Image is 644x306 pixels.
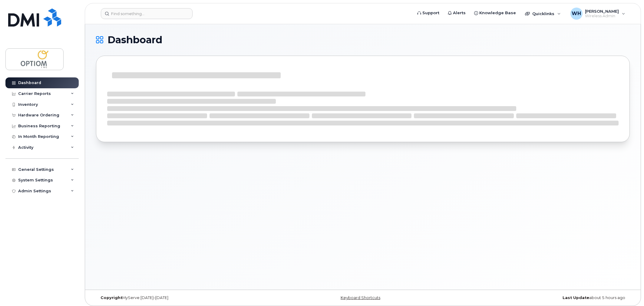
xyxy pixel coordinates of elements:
[107,35,162,44] span: Dashboard
[101,295,122,300] strong: Copyright
[452,295,630,300] div: about 5 hours ago
[341,295,380,300] a: Keyboard Shortcuts
[96,295,274,300] div: MyServe [DATE]–[DATE]
[563,295,589,300] strong: Last Update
